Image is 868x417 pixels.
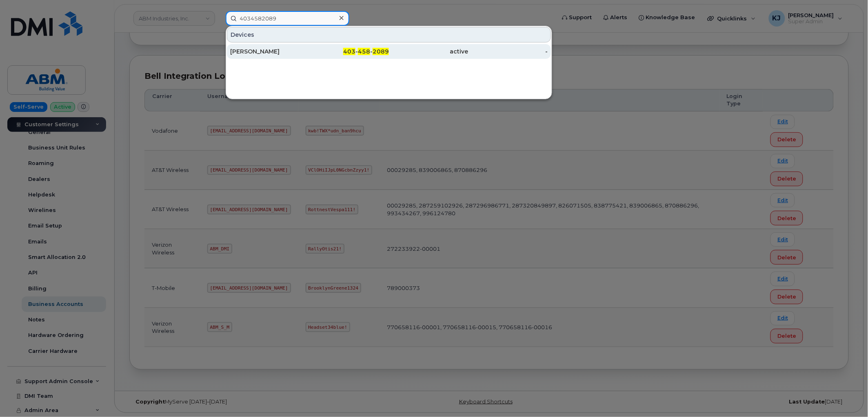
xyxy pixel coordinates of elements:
[358,48,370,55] span: 458
[230,47,310,56] div: [PERSON_NAME]
[343,48,355,55] span: 403
[310,47,389,56] div: - -
[227,27,551,42] div: Devices
[226,11,349,26] input: Find something...
[373,48,389,55] span: 2089
[468,47,548,56] div: -
[389,47,468,56] div: active
[227,44,551,59] a: [PERSON_NAME]403-458-2089active-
